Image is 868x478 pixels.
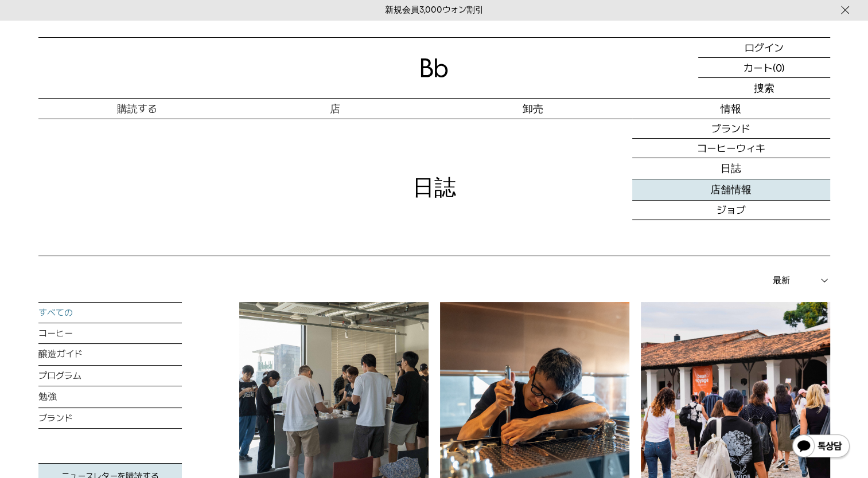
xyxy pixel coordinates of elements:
div: 日誌 [412,172,456,202]
p: ログイン [745,38,784,57]
a: 日誌 [632,158,830,179]
p: 情報 [632,99,830,119]
a: ブランド [38,408,182,428]
a: 醸造ガイド [38,344,182,365]
a: 店 [236,99,434,119]
a: すべての [38,303,182,323]
span: 最新 [773,273,790,287]
a: プログラム [38,366,182,386]
a: コーヒーウィキ [632,139,830,158]
a: 購読する [38,99,236,119]
p: 捜索 [754,78,774,98]
img: ロゴ [421,58,448,77]
a: ジョブ [632,201,830,220]
p: (0) [773,58,785,77]
a: ブランド [632,119,830,139]
a: コーヒー [38,323,182,343]
a: カート (0) [698,58,830,78]
p: 卸売 [434,99,632,119]
p: カート [744,58,773,77]
a: 店舗情報 [632,179,830,201]
a: 新規会員3,000ウォン割引 [385,5,484,15]
a: ログイン [698,38,830,58]
a: 勉強 [38,386,182,408]
img: 카카오톡 채널 1:1 채팅 버튼 [791,433,851,461]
